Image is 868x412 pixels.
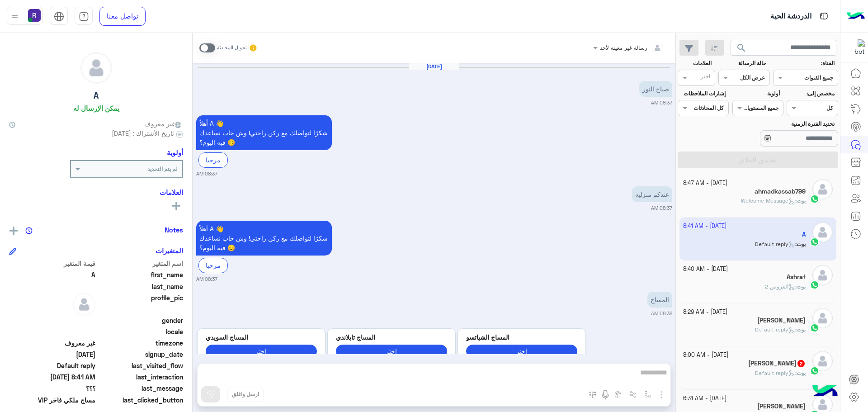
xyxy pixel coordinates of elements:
img: defaultAdmin.png [812,265,833,285]
p: المساج الشياتسو [466,332,577,342]
span: locale [97,327,184,336]
button: اختر [466,345,577,358]
span: غير معروف [144,119,183,128]
span: 2 [797,360,805,367]
img: defaultAdmin.png [812,351,833,371]
small: 08:38 AM [651,310,672,317]
img: notes [25,227,33,234]
img: userImage [28,9,41,22]
span: last_interaction [97,372,184,382]
label: القناة: [774,59,835,67]
small: 08:37 AM [651,99,672,106]
img: defaultAdmin.png [73,293,95,316]
p: المساج السويدي [206,332,317,342]
b: : [795,326,806,333]
h6: Notes [165,226,183,234]
span: ؟؟؟ [9,384,95,393]
p: المساج تايلاندي [336,332,447,342]
small: [DATE] - 8:29 AM [683,308,727,317]
span: profile_pic [97,293,184,314]
span: last_name [97,282,184,291]
span: search [736,43,747,53]
span: null [9,316,95,325]
h5: ahmadkassab799 [755,188,806,195]
button: اختر [336,345,447,358]
p: الدردشة الحية [770,10,811,23]
span: غير معروف [9,338,95,348]
span: بوت [797,283,806,290]
b: : [795,369,806,376]
span: last_message [97,384,184,393]
h6: العلامات [9,188,183,196]
small: 08:37 AM [196,170,217,177]
small: 08:37 AM [651,204,672,212]
small: [DATE] - 8:47 AM [683,179,727,188]
p: 28/9/2025, 8:37 AM [196,115,332,150]
span: العروض 2 [765,283,795,290]
p: 28/9/2025, 8:38 AM [647,292,672,308]
button: اختر [206,345,317,358]
span: first_name [97,270,184,279]
img: WhatsApp [810,280,819,289]
p: 28/9/2025, 8:37 AM [196,221,332,256]
img: hulul-logo.png [809,376,841,407]
span: Default reply [9,361,95,370]
span: تاريخ الأشتراك : [DATE] [112,128,174,138]
img: defaultAdmin.png [812,179,833,199]
img: tab [54,11,64,22]
img: tab [79,11,89,22]
small: [DATE] - 6:31 AM [683,394,726,403]
span: last_clicked_button [97,395,184,405]
span: Default reply [755,326,795,333]
img: add [9,227,18,235]
span: A [9,270,95,279]
button: ارسل واغلق [227,387,264,402]
b: لم يتم التحديد [147,166,178,172]
img: defaultAdmin.png [812,308,833,328]
small: [DATE] - 8:00 AM [683,351,728,360]
label: حالة الرسالة [720,59,766,67]
div: مرحبا [198,152,228,167]
img: profile [9,11,20,22]
img: defaultAdmin.png [81,52,112,83]
span: timezone [97,338,184,348]
span: بوت [797,326,806,333]
span: اسم المتغير [97,259,184,268]
img: 322853014244696 [849,39,865,56]
label: العلامات [679,59,712,67]
h5: Ashraf [787,273,806,281]
span: 2025-09-28T05:41:51.565Z [9,372,95,382]
img: WhatsApp [810,323,819,332]
span: مساج ملكي فاخر VIP [9,395,95,405]
small: تحويل المحادثة [217,44,247,52]
label: إشارات الملاحظات [679,90,725,98]
a: tab [75,7,93,26]
span: gender [97,316,184,325]
h5: ابو خالد [757,403,806,410]
img: WhatsApp [810,366,819,375]
span: 2025-09-28T05:37:40.054Z [9,350,95,359]
button: search [731,40,753,59]
small: 08:37 AM [196,275,217,283]
a: تواصل معنا [99,7,146,26]
label: أولوية [733,90,780,98]
label: تحديد الفترة الزمنية [733,120,835,128]
span: بوت [797,197,806,204]
div: مرحبا [198,258,228,273]
b: : [795,197,806,204]
span: Default reply [755,369,795,376]
span: بوت [797,369,806,376]
span: null [9,327,95,336]
h6: يمكن الإرسال له [73,104,119,112]
p: 28/9/2025, 8:37 AM [632,186,672,202]
span: signup_date [97,350,184,359]
b: : [795,283,806,290]
img: WhatsApp [810,194,819,204]
span: last_visited_flow [97,361,184,370]
p: 28/9/2025, 8:37 AM [639,81,672,97]
h5: A [94,90,99,101]
button: تطبيق الفلاتر [678,152,838,168]
span: Welcome Message [741,197,795,204]
span: رسالة غير معينة لأحد [600,44,647,51]
h6: المتغيرات [156,246,183,255]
